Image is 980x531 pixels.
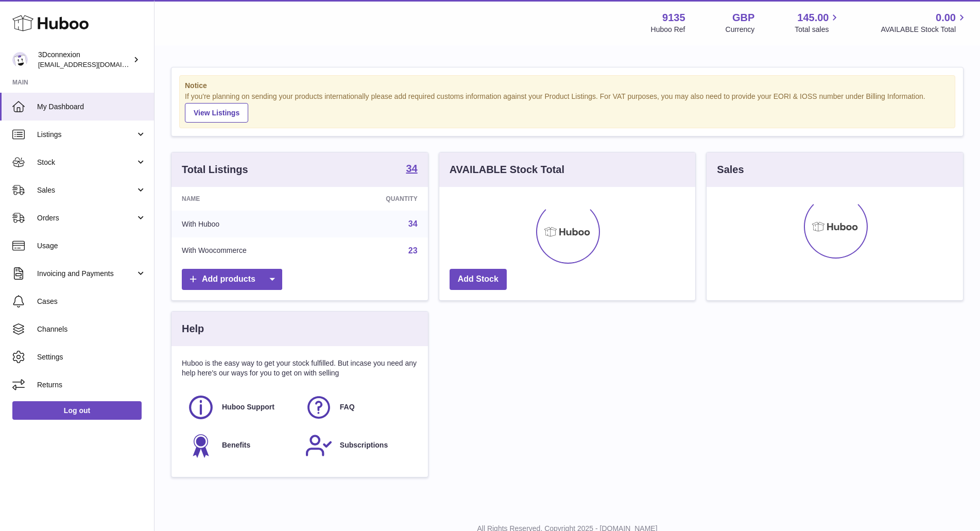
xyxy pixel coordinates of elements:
[222,402,274,412] span: Huboo Support
[38,50,131,70] div: 3Dconnexion
[450,269,507,290] a: Add Stock
[408,219,418,228] a: 34
[171,237,331,264] td: With Woocommerce
[881,25,968,35] span: AVAILABLE Stock Total
[171,211,331,237] td: With Huboo
[797,11,829,25] span: 145.00
[406,163,417,176] a: 34
[881,11,968,35] a: 0.00 AVAILABLE Stock Total
[37,352,146,362] span: Settings
[185,92,950,123] div: If you're planning on sending your products internationally please add required customs informati...
[182,358,418,378] p: Huboo is the easy way to get your stock fulfilled. But incase you need any help here's our ways f...
[662,11,685,25] strong: 9135
[187,393,295,421] a: Huboo Support
[936,11,956,25] span: 0.00
[37,380,146,390] span: Returns
[450,163,564,177] h3: AVAILABLE Stock Total
[305,432,412,459] a: Subscriptions
[185,103,248,123] a: View Listings
[305,393,412,421] a: FAQ
[182,163,248,177] h3: Total Listings
[795,25,840,35] span: Total sales
[717,163,744,177] h3: Sales
[37,102,146,112] span: My Dashboard
[340,440,388,450] span: Subscriptions
[182,322,204,336] h3: Help
[340,402,355,412] span: FAQ
[37,185,135,195] span: Sales
[37,324,146,334] span: Channels
[12,401,142,420] a: Log out
[726,25,755,35] div: Currency
[37,297,146,306] span: Cases
[37,269,135,279] span: Invoicing and Payments
[331,187,428,211] th: Quantity
[37,241,146,251] span: Usage
[408,246,418,255] a: 23
[37,158,135,167] span: Stock
[182,269,282,290] a: Add products
[185,81,950,91] strong: Notice
[12,52,28,67] img: order_eu@3dconnexion.com
[222,440,250,450] span: Benefits
[187,432,295,459] a: Benefits
[37,213,135,223] span: Orders
[732,11,754,25] strong: GBP
[795,11,840,35] a: 145.00 Total sales
[38,60,151,68] span: [EMAIL_ADDRESS][DOMAIN_NAME]
[37,130,135,140] span: Listings
[171,187,331,211] th: Name
[651,25,685,35] div: Huboo Ref
[406,163,417,174] strong: 34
